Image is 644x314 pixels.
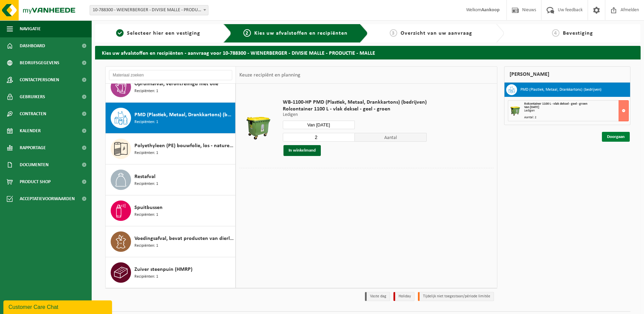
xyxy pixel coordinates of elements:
button: Polyethyleen (PE) bouwfolie, los - naturel/gekleurd Recipiënten: 1 [106,134,236,164]
strong: Van [DATE] [524,105,539,109]
span: Product Shop [20,173,51,190]
p: Ledigen [283,112,427,117]
button: Voedingsafval, bevat producten van dierlijke oorsprong, onverpakt, categorie 3 Recipiënten: 1 [106,226,236,257]
span: Recipiënten: 1 [134,119,158,125]
div: Aantal: 2 [524,116,628,119]
a: Doorgaan [602,132,630,142]
span: Contactpersonen [20,71,59,88]
span: Recipiënten: 1 [134,243,158,249]
iframe: chat widget [3,299,113,314]
a: 1Selecteer hier een vestiging [98,29,218,37]
span: Recipiënten: 1 [134,181,158,187]
li: Holiday [393,292,415,301]
span: 1 [116,29,124,37]
span: Contracten [20,105,46,122]
span: Restafval [134,173,155,181]
span: Documenten [20,156,49,173]
span: Zuiver steenpuin (HMRP) [134,265,192,274]
span: Recipiënten: 1 [134,212,158,218]
span: Polyethyleen (PE) bouwfolie, los - naturel/gekleurd [134,142,234,150]
h2: Kies uw afvalstoffen en recipiënten - aanvraag voor 10-788300 - WIENERBERGER - DIVISIE MALLE - PR... [95,46,641,59]
span: 4 [552,29,559,37]
div: Keuze recipiënt en planning [236,67,304,84]
span: Gebruikers [20,88,45,105]
input: Materiaal zoeken [109,70,232,80]
button: Spuitbussen Recipiënten: 1 [106,195,236,226]
button: PMD (Plastiek, Metaal, Drankkartons) (bedrijven) Recipiënten: 1 [106,103,236,134]
span: Recipiënten: 1 [134,274,158,280]
span: Overzicht van uw aanvraag [401,31,472,36]
div: [PERSON_NAME] [504,66,630,83]
span: WB-1100-HP PMD (Plastiek, Metaal, Drankkartons) (bedrijven) [283,99,427,106]
span: PMD (Plastiek, Metaal, Drankkartons) (bedrijven) [134,111,234,119]
span: Opruimafval, verontreinigd met olie [134,80,218,88]
li: Vaste dag [365,292,390,301]
span: Rapportage [20,139,46,156]
span: Voedingsafval, bevat producten van dierlijke oorsprong, onverpakt, categorie 3 [134,234,234,243]
span: Recipiënten: 1 [134,88,158,94]
input: Selecteer datum [283,121,355,129]
span: Bedrijfsgegevens [20,54,59,71]
span: Kies uw afvalstoffen en recipiënten [254,31,348,36]
div: Ledigen [524,109,628,112]
span: Acceptatievoorwaarden [20,190,75,207]
h3: PMD (Plastiek, Metaal, Drankkartons) (bedrijven) [520,84,602,95]
span: Kalender [20,122,41,139]
span: Rolcontainer 1100 L - vlak deksel - geel - groen [283,106,427,112]
li: Tijdelijk niet toegestaan/période limitée [418,292,494,301]
button: Zuiver steenpuin (HMRP) Recipiënten: 1 [106,257,236,288]
button: Restafval Recipiënten: 1 [106,164,236,195]
span: Spuitbussen [134,204,163,212]
span: 10-788300 - WIENERBERGER - DIVISIE MALLE - PRODUCTIE - MALLE [90,5,208,15]
span: Rolcontainer 1100 L - vlak deksel - geel - groen [524,102,587,106]
span: 3 [390,29,397,37]
span: 2 [243,29,251,37]
button: In winkelmand [283,145,321,156]
span: Navigatie [20,20,41,37]
span: Recipiënten: 1 [134,150,158,156]
span: Bevestiging [563,31,593,36]
button: Opruimafval, verontreinigd met olie Recipiënten: 1 [106,72,236,103]
span: 10-788300 - WIENERBERGER - DIVISIE MALLE - PRODUCTIE - MALLE [90,5,208,15]
span: Aantal [355,133,427,142]
span: Dashboard [20,37,45,54]
span: Selecteer hier een vestiging [127,31,200,36]
strong: Aankoop [481,7,500,13]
